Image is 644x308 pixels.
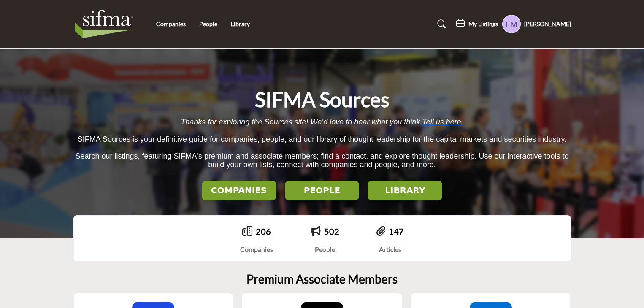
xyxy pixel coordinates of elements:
[240,244,273,254] div: Companies
[156,20,186,27] a: Companies
[311,244,339,254] div: People
[246,272,398,286] h2: Premium Associate Members
[376,244,404,254] div: Articles
[202,181,276,200] button: COMPANIES
[285,181,360,200] button: PEOPLE
[73,7,139,41] img: Site Logo
[468,20,498,28] h5: My Listings
[204,185,274,195] h2: COMPANIES
[456,19,498,29] div: My Listings
[370,185,440,195] h2: LIBRARY
[287,185,357,195] h2: PEOPLE
[502,15,521,33] button: Show hide supplier dropdown
[199,20,217,27] a: People
[181,118,463,126] span: Thanks for exploring the Sources site! We’d love to hear what you think. .
[368,181,442,200] button: LIBRARY
[78,135,566,143] span: SIFMA Sources is your definitive guide for companies, people, and our library of thought leadersh...
[389,226,404,236] a: 147
[429,17,452,31] a: Search
[524,20,571,28] h5: [PERSON_NAME]
[255,86,390,113] h1: SIFMA Sources
[75,152,568,169] span: Search our listings, featuring SIFMA's premium and associate members; find a contact, and explore...
[324,226,339,236] a: 502
[231,20,250,27] a: Library
[256,226,271,236] a: 206
[422,118,461,126] a: Tell us here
